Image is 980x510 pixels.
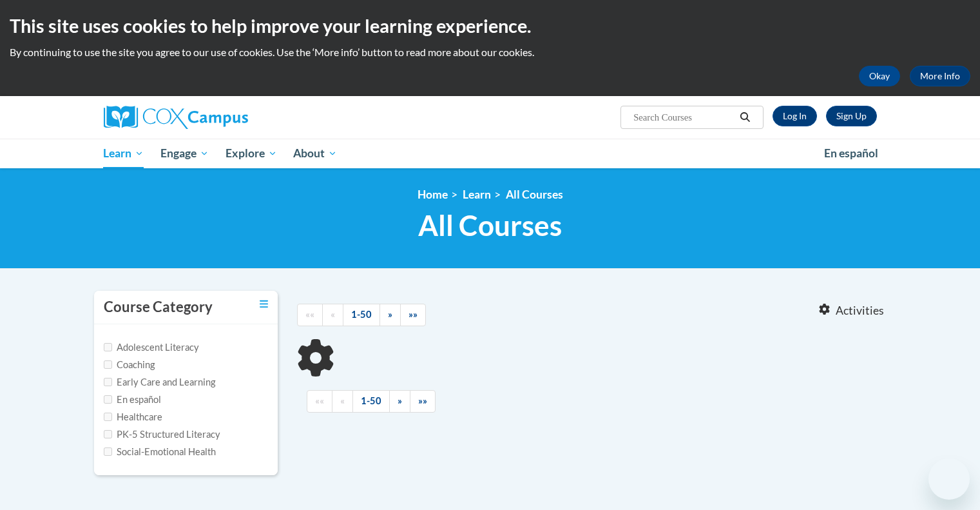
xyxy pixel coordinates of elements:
a: Register [826,106,877,126]
button: Okay [859,66,900,86]
h2: This site uses cookies to help improve your learning experience. [10,13,970,39]
a: Next [389,390,410,413]
span: All Courses [418,208,562,242]
a: About [285,139,345,168]
span: Activities [836,304,884,318]
input: Checkbox for Options [104,378,112,386]
input: Search Courses [632,110,735,125]
span: »» [418,395,427,406]
a: Next [380,304,401,326]
a: Log In [773,106,817,126]
input: Checkbox for Options [104,395,112,404]
a: All Courses [506,188,563,201]
a: Begining [297,304,323,326]
button: Search [735,110,754,125]
input: Checkbox for Options [104,413,112,421]
a: End [400,304,426,326]
a: Explore [217,139,285,168]
label: Social-Emotional Health [104,445,216,459]
img: Cox Campus [104,106,248,129]
span: « [331,309,335,320]
a: En español [816,140,887,167]
a: Cox Campus [104,106,349,129]
span: «« [315,395,324,406]
a: End [410,390,436,413]
iframe: Button to launch messaging window [928,458,970,500]
div: Main menu [84,139,896,168]
span: Engage [160,146,209,161]
a: Home [418,188,448,201]
span: » [398,395,402,406]
label: Early Care and Learning [104,375,215,389]
a: Begining [307,390,332,413]
span: About [293,146,337,161]
a: Previous [322,304,343,326]
span: Learn [103,146,144,161]
a: Engage [152,139,217,168]
a: 1-50 [343,304,380,326]
label: Healthcare [104,410,162,424]
a: Learn [463,188,491,201]
input: Checkbox for Options [104,343,112,351]
a: Learn [95,139,153,168]
input: Checkbox for Options [104,360,112,369]
span: « [340,395,345,406]
span: «« [305,309,314,320]
input: Checkbox for Options [104,430,112,438]
a: Toggle collapse [260,297,268,311]
span: Explore [226,146,277,161]
a: More Info [910,66,970,86]
label: En español [104,393,161,407]
input: Checkbox for Options [104,447,112,456]
label: Coaching [104,358,155,372]
span: »» [408,309,418,320]
a: Previous [332,390,353,413]
h3: Course Category [104,297,213,317]
p: By continuing to use the site you agree to our use of cookies. Use the ‘More info’ button to read... [10,45,970,59]
a: 1-50 [352,390,390,413]
label: Adolescent Literacy [104,340,199,355]
label: PK-5 Structured Literacy [104,427,220,442]
span: » [388,309,392,320]
span: En español [824,146,878,160]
